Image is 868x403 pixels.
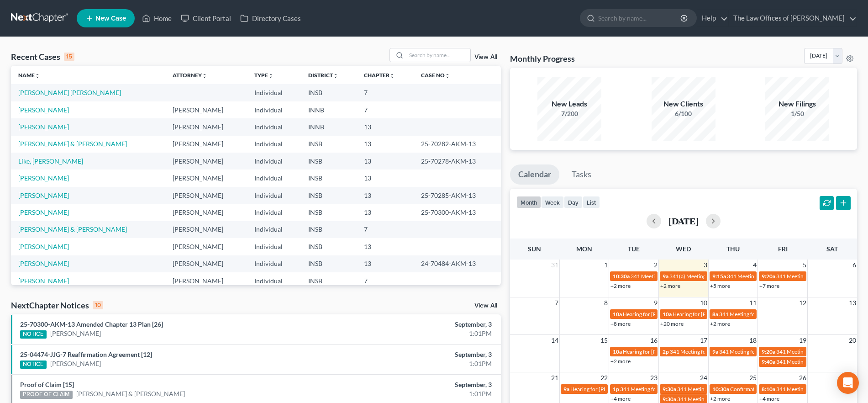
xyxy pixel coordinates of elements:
td: 13 [357,255,414,272]
td: 7 [357,84,414,101]
span: 8a [712,311,718,318]
span: 9:20a [762,348,775,355]
td: 25-70300-AKM-13 [414,204,500,221]
td: Individual [247,187,301,204]
td: 13 [357,153,414,170]
td: INNB [301,101,357,118]
span: Mon [576,245,592,253]
td: Individual [247,136,301,153]
td: 13 [357,136,414,153]
span: Hearing for [PERSON_NAME] [623,311,694,318]
span: 24 [699,372,708,383]
a: Home [137,10,176,27]
span: 341 Meeting for [PERSON_NAME] [677,386,759,392]
td: Individual [247,101,301,118]
a: +8 more [610,320,631,327]
input: Search by name... [598,10,682,27]
td: INSB [301,221,357,238]
a: Help [697,10,728,27]
span: 2p [663,348,669,355]
a: Attorneyunfold_more [173,72,207,79]
span: Fri [778,245,788,253]
a: [PERSON_NAME] [18,277,69,285]
td: Individual [247,118,301,135]
span: 31 [550,260,559,270]
span: 341 Meeting for [PERSON_NAME] [776,358,858,365]
a: +7 more [759,282,779,289]
div: NOTICE [20,361,47,369]
td: 13 [357,187,414,204]
span: 7 [554,297,559,308]
a: Tasks [563,164,600,185]
span: 6 [852,260,857,270]
i: unfold_more [35,73,40,79]
a: +20 more [660,320,684,327]
a: [PERSON_NAME] [18,123,69,131]
a: [PERSON_NAME] [18,174,69,182]
td: 13 [357,170,414,186]
span: 341 Meeting for [PERSON_NAME] [719,348,801,355]
td: [PERSON_NAME] [165,221,247,238]
td: 25-70278-AKM-13 [414,153,500,170]
span: 12 [798,297,807,308]
span: 26 [798,372,807,383]
td: INSB [301,272,357,289]
input: Search by name... [406,48,470,62]
a: [PERSON_NAME] [18,260,69,267]
a: +2 more [660,282,680,289]
a: +5 more [710,282,730,289]
span: 5 [802,260,807,270]
span: 14 [550,335,559,346]
td: [PERSON_NAME] [165,101,247,118]
td: [PERSON_NAME] [165,255,247,272]
span: 9:15a [712,273,726,280]
td: Individual [247,84,301,101]
span: 10a [613,348,622,355]
a: Case Nounfold_more [421,72,450,79]
td: [PERSON_NAME] [165,170,247,186]
div: September, 3 [341,320,492,329]
button: week [541,196,564,208]
span: 341 Meeting for [DEMOGRAPHIC_DATA][PERSON_NAME] [620,386,763,392]
a: Calendar [510,164,559,185]
td: 25-70282-AKM-13 [414,136,500,153]
a: The Law Offices of [PERSON_NAME] [729,10,857,27]
h2: [DATE] [668,216,699,226]
td: INSB [301,238,357,255]
span: 10a [613,311,622,318]
span: Thu [726,245,740,253]
a: [PERSON_NAME] [18,208,69,216]
a: [PERSON_NAME] [50,329,101,338]
td: Individual [247,170,301,186]
span: 3 [703,260,708,270]
div: 1:01PM [341,389,492,398]
i: unfold_more [445,73,450,79]
i: unfold_more [268,73,274,79]
span: 9:30a [663,386,676,392]
td: 25-70285-AKM-13 [414,187,500,204]
span: 341 Meeting for [PERSON_NAME] [776,273,858,280]
td: [PERSON_NAME] [165,272,247,289]
td: INNB [301,118,357,135]
span: 341 Meeting for [PERSON_NAME] [776,386,858,392]
span: Sat [826,245,838,253]
span: 1 [603,260,609,270]
span: 11 [748,297,758,308]
td: 13 [357,118,414,135]
td: [PERSON_NAME] [165,204,247,221]
span: Hearing for [PERSON_NAME] & [PERSON_NAME] [673,311,792,318]
span: 22 [600,372,609,383]
a: Proof of Claim [15] [20,381,74,388]
span: 13 [848,297,857,308]
a: [PERSON_NAME] & [PERSON_NAME] [18,225,127,233]
td: Individual [247,255,301,272]
span: 9:20a [762,273,775,280]
a: +2 more [610,358,631,365]
span: 21 [550,372,559,383]
span: 4 [752,260,758,270]
td: INSB [301,153,357,170]
td: 24-70484-AKM-13 [414,255,500,272]
a: +2 more [610,282,631,289]
span: 9:40a [762,358,775,365]
span: 16 [649,335,658,346]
